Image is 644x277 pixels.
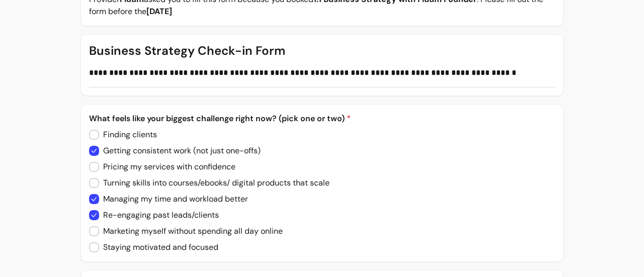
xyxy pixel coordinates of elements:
[89,173,340,193] input: Turning skills into courses/ebooks/ digital products that scale
[89,237,227,257] input: Staying motivated and focused
[89,141,271,161] input: Getting consistent work (not just one-offs)
[89,221,292,241] input: Marketing myself without spending all day online
[89,125,165,145] input: Finding clients
[89,205,226,225] input: Re-engaging past leads/clients
[89,157,246,177] input: Pricing my services with confidence
[89,113,555,125] p: What feels like your biggest challenge right now? (pick one or two)
[89,43,555,59] p: Business Strategy Check-in Form
[89,189,257,209] input: Managing my time and workload better
[146,6,172,17] b: [DATE]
